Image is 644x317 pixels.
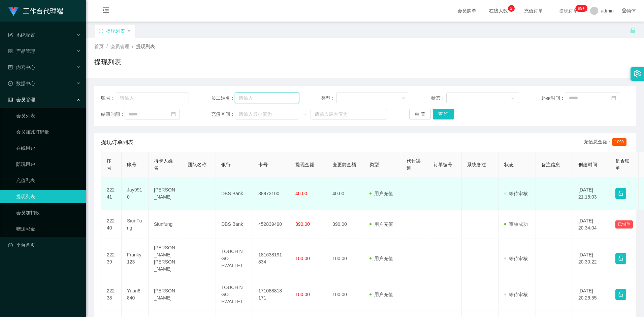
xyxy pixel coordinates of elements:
[504,162,514,167] span: 状态
[611,96,616,100] i: 图标: calendar
[508,5,515,12] sup: 2
[16,190,81,203] a: 提现列表
[154,158,173,171] span: 持卡人姓名
[511,96,515,101] i: 图标: down
[16,125,81,139] a: 会员加减打码量
[122,177,149,210] td: Jay9910
[584,138,629,146] div: 充值总金额：
[101,278,122,311] td: 22238
[188,162,206,167] span: 团队名称
[615,158,630,171] span: 是否锁单
[573,177,610,210] td: [DATE] 21:18:03
[8,48,35,54] span: 产品管理
[615,289,626,300] button: 图标: lock
[8,238,81,252] a: 图标: dashboard平台首页
[612,138,626,146] span: 1098
[578,162,597,167] span: 创建时间
[116,93,189,103] input: 请输入
[149,177,182,210] td: [PERSON_NAME]
[504,256,528,261] span: 等待审核
[622,8,626,13] i: 图标: global
[8,97,13,102] i: 图标: table
[235,109,299,119] input: 请输入最小值为
[504,292,528,297] span: 等待审核
[16,206,81,219] a: 会员加扣款
[575,5,587,12] sup: 1158
[216,239,253,278] td: TOUCH N GO EWALLET
[630,27,636,33] i: 图标: unlock
[211,111,235,118] span: 充值区间：
[295,256,310,261] span: 100.00
[127,29,131,33] i: 图标: close
[106,25,125,37] div: 提现列表
[107,158,111,171] span: 序号
[216,177,253,210] td: DBS Bank
[8,81,13,86] i: 图标: check-circle-o
[369,221,393,227] span: 用户充值
[253,278,290,311] td: 171088818171
[16,157,81,171] a: 陪玩用户
[211,95,235,102] span: 员工姓名：
[327,278,364,311] td: 100.00
[8,32,35,38] span: 系统配置
[433,109,454,119] button: 查 询
[122,210,149,239] td: SiunFung
[149,210,182,239] td: Siunfung
[433,162,452,167] span: 订单编号
[149,278,182,311] td: [PERSON_NAME]
[16,222,81,236] a: 赠送彩金
[541,162,560,167] span: 备注信息
[295,162,314,167] span: 提现金额
[8,81,35,86] span: 数据中心
[235,93,299,103] input: 请输入
[409,109,431,119] button: 重 置
[216,278,253,311] td: TOUCH N GO EWALLET
[8,7,19,16] img: logo.9652507e.png
[467,162,486,167] span: 系统备注
[23,0,63,22] h1: 工作台代理端
[101,138,133,146] span: 提现订单列表
[221,162,231,167] span: 银行
[216,210,253,239] td: DBS Bank
[573,239,610,278] td: [DATE] 20:30:22
[504,191,528,196] span: 等待审核
[94,0,117,22] i: 图标: menu-fold
[295,191,307,196] span: 40.00
[8,8,63,13] a: 工作台代理端
[101,95,116,102] span: 账号：
[110,44,129,49] span: 会员管理
[295,221,310,227] span: 390.00
[321,95,336,102] span: 类型：
[615,253,626,264] button: 图标: lock
[127,162,136,167] span: 账号
[101,210,122,239] td: 22240
[122,278,149,311] td: Yuan8840
[486,8,511,13] span: 在线人数
[521,8,546,13] span: 充值订单
[122,239,149,278] td: Franky123
[171,112,176,116] i: 图标: calendar
[295,292,310,297] span: 100.00
[407,158,421,171] span: 代付渠道
[8,97,35,102] span: 会员管理
[8,65,35,70] span: 内容中心
[369,292,393,297] span: 用户充值
[94,44,104,49] span: 首页
[258,162,268,167] span: 卡号
[369,191,393,196] span: 用户充值
[149,239,182,278] td: [PERSON_NAME] [PERSON_NAME]
[253,210,290,239] td: 452839490
[132,44,133,49] span: /
[94,57,121,67] h1: 提现列表
[615,220,633,228] button: 已锁单
[16,141,81,155] a: 在线用户
[253,239,290,278] td: 181638191834
[327,210,364,239] td: 390.00
[504,221,528,227] span: 审核成功
[615,188,626,199] button: 图标: lock
[99,29,103,33] i: 图标: sync
[510,5,513,12] p: 2
[332,162,356,167] span: 变更前金额
[311,109,387,119] input: 请输入最大值为
[556,8,581,13] span: 提现订单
